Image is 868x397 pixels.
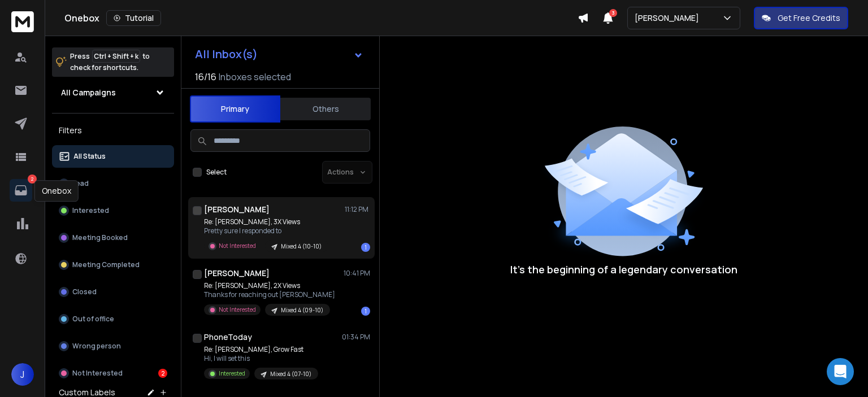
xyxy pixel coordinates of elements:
[73,152,106,161] p: All Status
[52,172,174,195] button: Lead
[72,260,140,269] p: Meeting Completed
[52,123,174,138] h3: Filters
[10,179,32,202] a: 2
[219,70,291,84] h3: Inboxes selected
[72,315,114,324] p: Out of office
[219,242,256,250] p: Not Interested
[204,290,335,299] p: Thanks for reaching out [PERSON_NAME]
[92,50,140,63] span: Ctrl + Shift + k
[206,168,227,177] label: Select
[70,51,150,73] p: Press to check for shortcuts.
[204,226,328,235] p: Pretty sure I responded to
[204,281,335,290] p: Re: [PERSON_NAME], 2X Views
[281,242,322,251] p: Mixed 4 (10-10)
[158,369,167,378] div: 2
[11,363,34,386] button: J
[342,333,370,342] p: 01:34 PM
[754,7,848,29] button: Get Free Credits
[72,233,128,242] p: Meeting Booked
[204,331,252,343] h1: PhoneToday
[635,12,704,24] p: [PERSON_NAME]
[204,204,270,215] h1: [PERSON_NAME]
[195,49,258,60] h1: All Inbox(s)
[204,354,318,363] p: Hi, I will set this
[345,205,370,214] p: 11:12 PM
[190,95,280,123] button: Primary
[64,10,578,26] div: Onebox
[72,369,123,378] p: Not Interested
[219,369,245,378] p: Interested
[52,281,174,303] button: Closed
[204,345,318,354] p: Re: [PERSON_NAME], Grow Fast
[510,261,737,277] p: It’s the beginning of a legendary conversation
[186,43,372,66] button: All Inbox(s)
[52,308,174,330] button: Out of office
[204,217,328,226] p: Re: [PERSON_NAME], 3X Views
[361,307,370,316] div: 1
[195,70,216,84] span: 16 / 16
[280,97,371,121] button: Others
[34,180,79,202] div: Onebox
[52,81,174,104] button: All Campaigns
[204,268,270,279] h1: [PERSON_NAME]
[28,174,37,184] p: 2
[219,306,256,314] p: Not Interested
[609,9,617,17] span: 3
[72,287,97,296] p: Closed
[106,10,161,26] button: Tutorial
[270,370,311,378] p: Mixed 4 (07-10)
[281,306,323,315] p: Mixed 4 (09-10)
[52,199,174,222] button: Interested
[361,243,370,252] div: 1
[72,179,89,188] p: Lead
[52,226,174,249] button: Meeting Booked
[72,342,121,351] p: Wrong person
[52,145,174,168] button: All Status
[344,269,370,278] p: 10:41 PM
[827,358,854,385] div: Open Intercom Messenger
[72,206,109,215] p: Interested
[52,254,174,276] button: Meeting Completed
[52,335,174,357] button: Wrong person
[61,87,116,98] h1: All Campaigns
[778,12,840,24] p: Get Free Credits
[52,362,174,385] button: Not Interested2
